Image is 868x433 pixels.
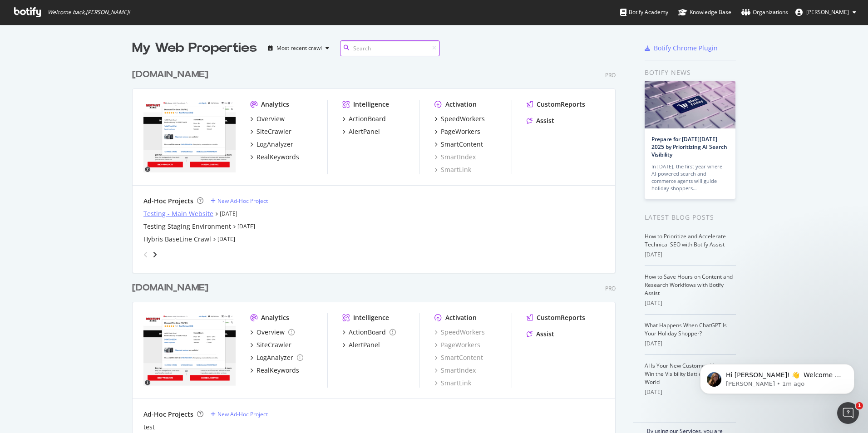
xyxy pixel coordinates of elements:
a: RealKeywords [250,153,299,162]
iframe: Intercom notifications message [686,345,868,408]
div: Overview [256,114,285,123]
div: Pro [605,71,616,79]
span: Welcome back, [PERSON_NAME] ! [48,9,130,16]
div: SmartContent [441,140,483,149]
a: SmartLink [434,379,471,388]
div: Botify Chrome Plugin [654,44,718,53]
div: Analytics [261,100,289,109]
iframe: Intercom live chat [837,402,859,424]
div: LogAnalyzer [256,140,293,149]
a: PageWorkers [434,340,480,349]
div: test [143,423,155,432]
a: CustomReports [527,313,585,322]
div: AlertPanel [349,127,380,136]
a: SiteCrawler [250,127,291,136]
a: SmartLink [434,165,471,174]
span: Hi [PERSON_NAME]! 👋 Welcome to Botify chat support! Have a question? Reply to this message and ou... [39,26,157,79]
div: In [DATE], the first year where AI-powered search and commerce agents will guide holiday shoppers… [651,163,729,192]
a: SmartContent [434,353,483,362]
a: New Ad-Hoc Project [211,410,268,418]
div: ActionBoard [349,328,386,337]
a: Assist [527,116,554,125]
div: CustomReports [537,313,585,322]
div: AlertPanel [349,340,380,349]
div: ActionBoard [349,114,386,123]
input: Search [340,40,440,56]
div: CustomReports [537,100,585,109]
div: Ad-Hoc Projects [143,197,193,206]
button: [PERSON_NAME] [788,5,863,20]
div: RealKeywords [256,153,299,162]
span: 1 [856,402,863,409]
a: [DATE] [217,235,235,243]
div: Botify Academy [620,8,668,17]
a: Assist [527,330,554,339]
div: angle-left [140,247,152,262]
span: Kyle Webb [806,8,849,16]
a: [DATE] [237,222,255,230]
div: [DATE] [645,388,736,396]
a: Botify Chrome Plugin [645,44,718,53]
a: LogAnalyzer [250,140,293,149]
div: Analytics [261,313,289,322]
a: SpeedWorkers [434,328,485,337]
a: [DATE] [220,210,237,217]
a: Overview [250,328,295,337]
div: Activation [445,313,477,322]
div: Assist [536,116,554,125]
img: Prepare for Black Friday 2025 by Prioritizing AI Search Visibility [645,81,735,128]
a: Overview [250,114,285,123]
div: Overview [256,328,285,337]
a: AlertPanel [342,127,380,136]
img: discounttire.com [143,100,236,173]
div: My Web Properties [132,39,257,57]
div: Organizations [741,8,788,17]
div: [DATE] [645,340,736,348]
img: discounttiresecondary.com [143,313,236,387]
a: How to Save Hours on Content and Research Workflows with Botify Assist [645,273,733,297]
div: [DATE] [645,299,736,307]
div: Latest Blog Posts [645,212,736,222]
div: Assist [536,330,554,339]
a: AI Is Your New Customer: How to Win the Visibility Battle in a ChatGPT World [645,362,736,386]
a: SiteCrawler [250,340,291,349]
div: Intelligence [353,100,389,109]
a: SmartIndex [434,366,476,375]
div: Knowledge Base [678,8,731,17]
a: Hybris BaseLine Crawl [143,235,211,244]
div: Botify news [645,68,736,78]
div: SiteCrawler [256,340,291,349]
div: SpeedWorkers [441,114,485,123]
div: Testing - Main Website [143,209,213,218]
button: Most recent crawl [264,41,333,55]
p: Message from Laura, sent 1m ago [39,35,157,43]
div: Ad-Hoc Projects [143,410,193,419]
a: [DOMAIN_NAME] [132,281,212,295]
div: Pro [605,285,616,292]
a: SmartIndex [434,153,476,162]
a: SmartContent [434,140,483,149]
a: LogAnalyzer [250,353,303,362]
a: CustomReports [527,100,585,109]
a: SpeedWorkers [434,114,485,123]
div: SiteCrawler [256,127,291,136]
div: [DOMAIN_NAME] [132,68,208,81]
div: angle-right [152,250,158,259]
a: ActionBoard [342,328,396,337]
div: Testing Staging Environment [143,222,231,231]
a: New Ad-Hoc Project [211,197,268,205]
div: New Ad-Hoc Project [217,410,268,418]
div: Activation [445,100,477,109]
div: Most recent crawl [276,45,322,51]
div: [DATE] [645,251,736,259]
a: [DOMAIN_NAME] [132,68,212,81]
a: How to Prioritize and Accelerate Technical SEO with Botify Assist [645,232,726,248]
a: PageWorkers [434,127,480,136]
